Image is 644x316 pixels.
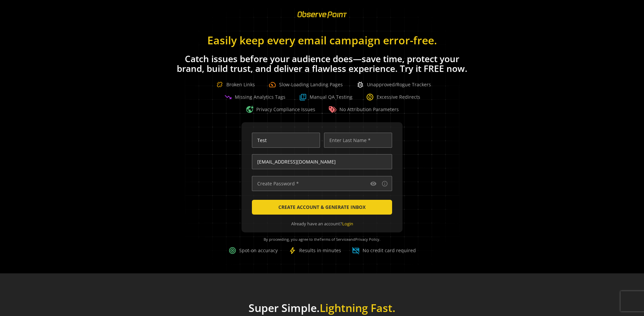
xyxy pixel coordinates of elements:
[356,81,431,89] div: Unapproved/Rogue Trackers
[278,201,366,213] span: CREATE ACCOUNT & GENERATE INBOX
[204,302,441,314] h1: Super Simple.
[252,200,392,215] button: CREATE ACCOUNT & GENERATE INBOX
[228,246,236,255] span: target
[370,180,377,187] mat-icon: visibility
[355,237,379,242] a: Privacy Policy
[246,105,254,114] span: vpn_lock
[252,221,392,227] div: Already have an account?
[268,81,276,89] span: speed
[320,301,395,315] span: Lightning Fast.
[252,154,392,169] input: Enter Email Address (name@work-email.com) *
[320,237,348,242] a: Terms of Service
[352,246,360,255] span: credit_card_off
[342,221,353,227] a: Login
[228,246,278,255] div: Spot-on accuracy
[250,232,394,246] div: By proceeding, you agree to the and .
[381,180,388,187] mat-icon: info_outline
[174,54,470,74] h1: Catch issues before your audience does—save time, protect your brand, build trust, and deliver a ...
[224,93,232,101] span: trending_down
[224,93,285,101] div: Missing Analytics Tags
[366,93,374,101] span: change_circle
[252,133,320,148] input: Enter First Name *
[246,105,315,114] div: Privacy Compliance Issues
[366,93,420,101] div: Excessive Redirects
[252,176,392,191] input: Create Password *
[329,105,399,114] div: No Attribution Parameters
[299,93,353,101] div: Manual QA Testing
[288,246,341,255] div: Results in minutes
[324,133,392,148] input: Enter Last Name *
[356,81,364,89] span: bug_report
[213,78,255,91] div: Broken Links
[293,15,351,22] a: ObservePoint Homepage
[213,78,226,91] img: Broken Link
[174,34,470,46] h1: Easily keep every email campaign error-free.
[288,246,297,255] span: bolt
[352,246,416,255] div: No credit card required
[329,105,337,114] img: Warning Tag
[299,93,307,101] img: Question Boxed
[381,180,389,188] button: Password requirements
[268,81,343,89] div: Slow-Loading Landing Pages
